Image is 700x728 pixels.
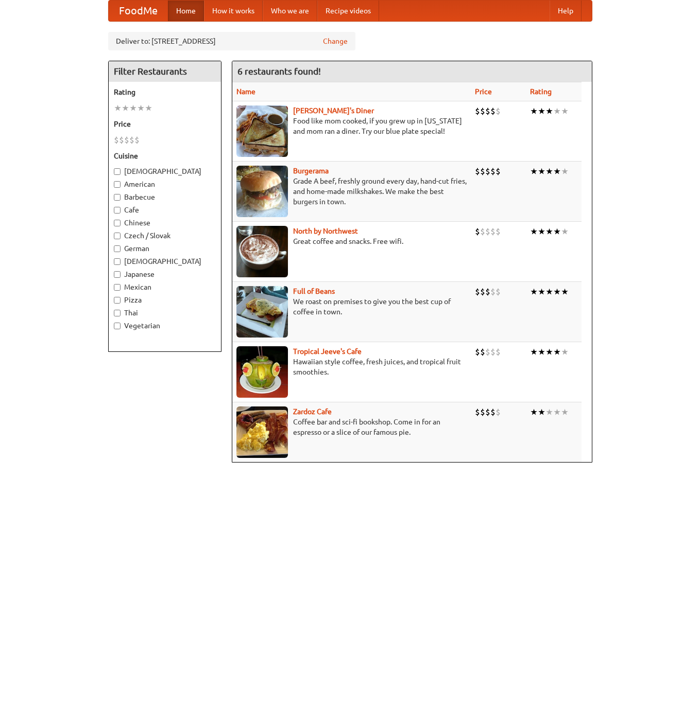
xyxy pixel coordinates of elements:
[490,346,496,358] li: $
[530,286,538,297] li: ★
[168,1,204,21] a: Home
[114,218,216,228] label: Chinese
[490,105,496,117] li: $
[114,119,216,129] h5: Price
[490,226,496,237] li: $
[114,207,121,214] input: Cafe
[490,406,496,418] li: $
[538,346,545,358] li: ★
[236,226,288,277] img: north.jpg
[236,176,467,207] p: Grade A beef, freshly ground every day, hand-cut fries, and home-made milkshakes. We make the bes...
[475,105,480,117] li: $
[114,243,216,254] label: German
[490,166,496,177] li: $
[137,102,145,114] li: ★
[114,220,121,226] input: Chinese
[114,308,216,318] label: Thai
[114,151,216,161] h5: Cuisine
[545,166,553,177] li: ★
[134,134,140,146] li: $
[236,417,467,437] p: Coffee bar and sci-fi bookshop. Come in for an espresso or a slice of our famous pie.
[109,1,168,21] a: FoodMe
[561,406,569,418] li: ★
[293,106,374,115] a: [PERSON_NAME]'s Diner
[293,227,358,235] a: North by Northwest
[475,406,480,418] li: $
[545,406,553,418] li: ★
[124,134,129,146] li: $
[480,406,485,418] li: $
[538,105,545,117] li: ★
[145,102,152,114] li: ★
[475,346,480,358] li: $
[204,1,263,21] a: How it works
[236,105,288,157] img: sallys.jpg
[475,286,480,297] li: $
[538,166,545,177] li: ★
[545,105,553,117] li: ★
[236,166,288,217] img: burgerama.jpg
[236,286,288,338] img: beans.jpg
[561,105,569,117] li: ★
[114,194,121,201] input: Barbecue
[545,226,553,237] li: ★
[114,295,216,305] label: Pizza
[129,134,134,146] li: $
[293,347,362,356] b: Tropical Jeeve's Cafe
[550,1,582,21] a: Help
[236,236,467,246] p: Great coffee and snacks. Free wifi.
[538,406,545,418] li: ★
[114,168,121,175] input: [DEMOGRAPHIC_DATA]
[236,116,467,136] p: Food like mom cooked, if you grew up in [US_STATE] and mom ran a diner. Try our blue plate special!
[119,134,124,146] li: $
[236,346,288,398] img: jeeves.jpg
[480,166,485,177] li: $
[263,1,317,21] a: Who we are
[236,406,288,458] img: zardoz.jpg
[553,286,561,297] li: ★
[538,226,545,237] li: ★
[114,181,121,188] input: American
[496,286,501,297] li: $
[114,258,121,265] input: [DEMOGRAPHIC_DATA]
[114,271,121,278] input: Japanese
[530,87,552,96] a: Rating
[485,226,490,237] li: $
[237,66,321,76] ng-pluralize: 6 restaurants found!
[114,192,216,202] label: Barbecue
[114,87,216,97] h5: Rating
[553,105,561,117] li: ★
[114,269,216,279] label: Japanese
[530,406,538,418] li: ★
[485,286,490,297] li: $
[485,105,490,117] li: $
[114,282,216,292] label: Mexican
[114,134,119,146] li: $
[114,321,216,331] label: Vegetarian
[496,346,501,358] li: $
[114,230,216,241] label: Czech / Slovak
[122,102,129,114] li: ★
[293,407,332,416] b: Zardoz Cafe
[293,287,335,295] b: Full of Beans
[553,166,561,177] li: ★
[236,87,255,96] a: Name
[108,32,355,50] div: Deliver to: [STREET_ADDRESS]
[293,167,329,175] a: Burgerama
[485,346,490,358] li: $
[561,226,569,237] li: ★
[538,286,545,297] li: ★
[545,346,553,358] li: ★
[236,296,467,317] p: We roast on premises to give you the best cup of coffee in town.
[114,179,216,189] label: American
[496,105,501,117] li: $
[553,406,561,418] li: ★
[114,166,216,176] label: [DEMOGRAPHIC_DATA]
[553,346,561,358] li: ★
[129,102,137,114] li: ★
[480,346,485,358] li: $
[530,105,538,117] li: ★
[317,1,379,21] a: Recipe videos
